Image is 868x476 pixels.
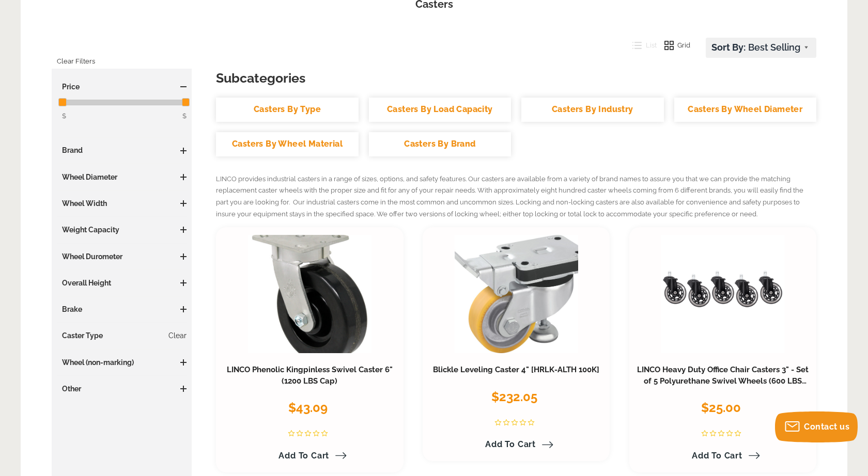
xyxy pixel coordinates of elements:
a: Casters By Wheel Material [216,132,358,156]
a: Clear Filters [57,53,95,70]
h3: Wheel Width [57,198,187,209]
button: Grid [657,38,691,53]
span: $ [62,112,66,120]
span: Add to Cart [692,451,742,461]
span: Add to Cart [278,451,329,461]
a: Casters By Industry [521,98,663,122]
h3: Brand [57,145,187,155]
p: LINCO provides industrial casters in a range of sizes, options, and safety features. Our casters ... [216,173,816,220]
a: Add to Cart [272,447,347,465]
a: Clear [168,330,187,341]
h3: Overall Height [57,278,187,288]
h3: Subcategories [216,69,816,87]
a: Casters By Brand [369,132,511,156]
h3: Caster Type [57,330,187,341]
h3: Wheel Diameter [57,172,187,182]
a: Add to Cart [479,436,553,453]
h3: Weight Capacity [57,225,187,235]
a: LINCO Heavy Duty Office Chair Casters 3" - Set of 5 Polyurethane Swivel Wheels (600 LBS Cap Combi... [637,365,809,397]
h3: Brake [57,304,187,314]
a: Casters By Wheel Diameter [674,98,816,122]
a: Add to Cart [686,447,760,465]
span: $232.05 [491,389,537,404]
button: List [625,38,657,53]
a: Blickle Leveling Caster 4" [HRLK-ALTH 100K] [433,365,599,374]
span: $43.09 [288,400,328,415]
h3: Wheel Durometer [57,251,187,262]
a: Casters By Load Capacity [369,98,511,122]
h3: Wheel (non-marking) [57,357,187,368]
h3: Other [57,384,187,394]
a: Casters By Type [216,98,358,122]
span: Add to Cart [485,439,536,449]
span: Contact us [804,422,849,432]
button: Contact us [775,411,858,442]
a: LINCO Phenolic Kingpinless Swivel Caster 6" (1200 LBS Cap) [227,365,393,386]
span: $ [182,110,187,122]
h3: Price [57,82,187,92]
span: $25.00 [701,400,741,415]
